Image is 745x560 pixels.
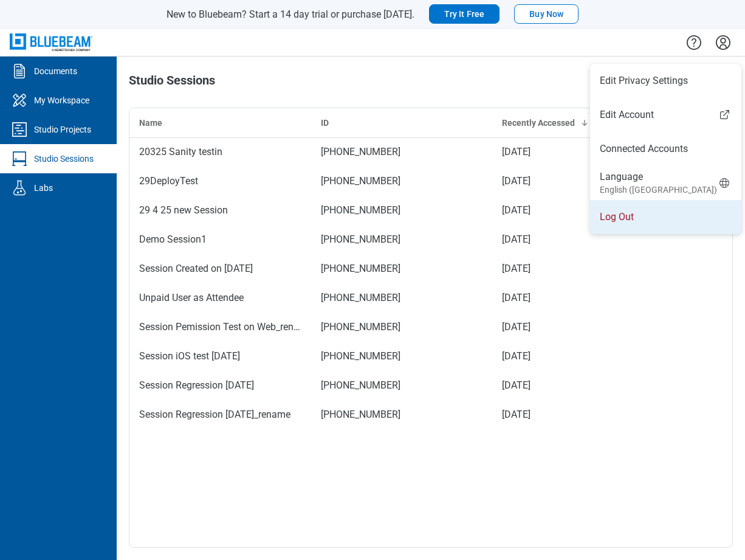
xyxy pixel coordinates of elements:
[34,182,53,194] div: Labs
[590,64,741,234] ul: Menu
[10,120,29,139] svg: Studio Projects
[590,108,741,122] a: Edit Account
[10,33,92,51] img: Bluebeam, Inc.
[514,4,578,24] button: Buy Now
[311,400,493,429] td: [PHONE_NUMBER]
[492,313,674,342] td: [DATE]
[492,137,674,167] td: [DATE]
[429,4,500,24] button: Try It Free
[139,174,301,188] div: 29DeployTest
[129,74,215,93] h1: Studio Sessions
[34,123,91,136] div: Studio Projects
[492,283,674,313] td: [DATE]
[139,320,301,334] div: Session Pemission Test on Web_rename
[311,313,493,342] td: [PHONE_NUMBER]
[600,184,717,196] small: English ([GEOGRAPHIC_DATA])
[139,291,301,305] div: Unpaid User as Attendee
[139,145,301,159] div: 20325 Sanity testin
[321,117,483,129] div: ID
[311,225,493,254] td: [PHONE_NUMBER]
[492,196,674,225] td: [DATE]
[492,167,674,196] td: [DATE]
[10,61,29,81] svg: Documents
[34,94,89,106] div: My Workspace
[311,196,493,225] td: [PHONE_NUMBER]
[590,200,741,234] li: Log Out
[10,91,29,110] svg: My Workspace
[713,32,733,53] button: Settings
[311,254,493,283] td: [PHONE_NUMBER]
[34,65,77,77] div: Documents
[139,261,301,276] div: Session Created on [DATE]
[311,137,493,167] td: [PHONE_NUMBER]
[311,371,493,400] td: [PHONE_NUMBER]
[129,108,732,429] table: bb-data-table
[311,167,493,196] td: [PHONE_NUMBER]
[167,9,414,20] span: New to Bluebeam? Start a 14 day trial or purchase [DATE].
[492,400,674,429] td: [DATE]
[34,153,94,165] div: Studio Sessions
[10,149,29,168] svg: Studio Sessions
[600,142,732,156] a: Connected Accounts
[139,117,301,129] div: Name
[311,342,493,371] td: [PHONE_NUMBER]
[139,407,301,422] div: Session Regression [DATE]_rename
[492,342,674,371] td: [DATE]
[10,178,29,198] svg: Labs
[492,371,674,400] td: [DATE]
[492,225,674,254] td: [DATE]
[139,378,301,393] div: Session Regression [DATE]
[139,203,301,218] div: 29 4 25 new Session
[139,349,301,364] div: Session iOS test [DATE]
[311,283,493,313] td: [PHONE_NUMBER]
[502,117,664,129] div: Recently Accessed
[139,232,301,247] div: Demo Session1
[590,64,741,98] li: Edit Privacy Settings
[600,170,717,196] div: Language
[492,254,674,283] td: [DATE]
